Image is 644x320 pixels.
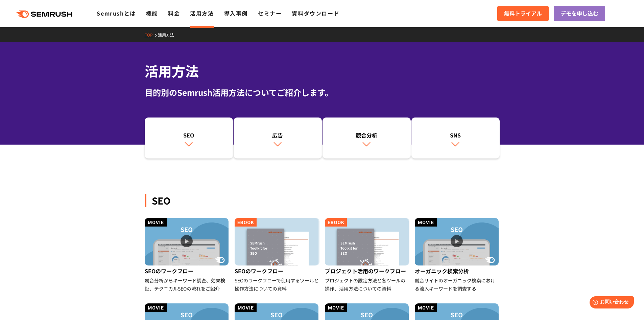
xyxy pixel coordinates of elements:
[415,218,500,293] a: オーガニック検索分析 競合サイトのオーガニック検索における流入キーワードを調査する
[292,9,339,17] a: 資料ダウンロード
[411,118,500,159] a: SNS
[145,32,158,38] a: TOP
[97,9,136,17] a: Semrushとは
[145,118,233,159] a: SEO
[554,6,605,21] a: デモを申し込む
[504,9,542,18] span: 無料トライアル
[145,265,230,276] div: SEOのワークフロー
[145,218,230,293] a: SEOのワークフロー 競合分析からキーワード調査、効果検証、テクニカルSEOの流れをご紹介
[237,131,318,139] div: 広告
[584,294,637,313] iframe: Help widget launcher
[560,9,598,18] span: デモを申し込む
[234,118,322,159] a: 広告
[158,32,179,38] a: 活用方法
[415,276,500,293] div: 競合サイトのオーガニック検索における流入キーワードを調査する
[145,86,500,99] div: 目的別のSemrush活用方法についてご紹介します。
[146,9,158,17] a: 機能
[145,276,230,293] div: 競合分析からキーワード調査、効果検証、テクニカルSEOの流れをご紹介
[145,61,500,81] h1: 活用方法
[258,9,282,17] a: セミナー
[145,194,500,207] div: SEO
[235,276,319,293] div: SEOのワークフローで使用するツールと操作方法についての資料
[325,276,410,293] div: プロジェクトの設定方法と各ツールの操作、活用方法についての資料
[235,218,319,293] a: SEOのワークフロー SEOのワークフローで使用するツールと操作方法についての資料
[325,218,410,293] a: プロジェクト活用のワークフロー プロジェクトの設定方法と各ツールの操作、活用方法についての資料
[415,131,496,139] div: SNS
[148,131,230,139] div: SEO
[323,118,411,159] a: 競合分析
[325,265,410,276] div: プロジェクト活用のワークフロー
[168,9,180,17] a: 料金
[326,131,407,139] div: 競合分析
[415,265,500,276] div: オーガニック検索分析
[190,9,214,17] a: 活用方法
[224,9,248,17] a: 導入事例
[497,6,549,21] a: 無料トライアル
[235,265,319,276] div: SEOのワークフロー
